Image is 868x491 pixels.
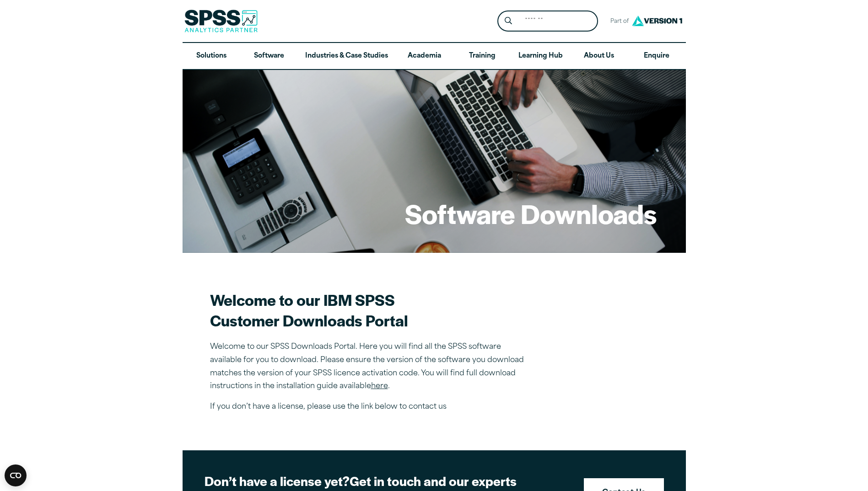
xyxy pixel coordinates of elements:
a: Software [240,43,298,69]
svg: Search magnifying glass icon [505,17,512,25]
p: Welcome to our SPSS Downloads Portal. Here you will find all the SPSS software available for you ... [210,341,530,393]
button: Open CMP widget [5,464,27,486]
strong: Don’t have a license yet? [205,471,350,490]
a: here [371,383,388,390]
button: Search magnifying glass icon [500,13,517,30]
h1: Software Downloads [405,196,657,231]
nav: Desktop version of site main menu [183,43,686,69]
a: Academia [395,43,453,69]
form: Site Header Search Form [497,11,598,32]
a: Enquire [628,43,685,69]
span: Part of [605,15,630,28]
a: Industries & Case Studies [298,43,395,69]
p: If you don’t have a license, please use the link below to contact us [210,400,530,414]
a: About Us [570,43,628,69]
a: Solutions [183,43,240,69]
img: Version1 Logo [630,12,685,29]
a: Learning Hub [511,43,570,69]
a: Training [453,43,511,69]
h2: Welcome to our IBM SPSS Customer Downloads Portal [210,289,530,331]
img: SPSS Analytics Partner [184,10,258,32]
